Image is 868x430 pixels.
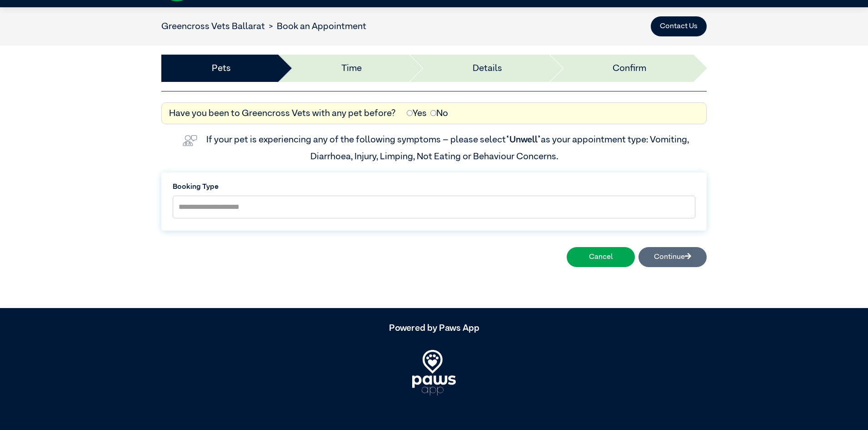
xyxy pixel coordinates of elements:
[506,135,541,144] span: “Unwell”
[430,106,448,120] label: No
[567,247,635,267] button: Cancel
[161,323,707,334] h5: Powered by Paws App
[161,22,265,31] a: Greencross Vets Ballarat
[430,110,436,116] input: No
[212,61,231,75] a: Pets
[179,132,201,150] img: vet
[265,20,366,33] li: Book an Appointment
[412,350,456,395] img: PawsApp
[206,135,691,161] label: If your pet is experiencing any of the following symptoms – please select as your appointment typ...
[161,20,366,33] nav: breadcrumb
[407,110,413,116] input: Yes
[651,16,707,36] button: Contact Us
[407,106,427,120] label: Yes
[169,106,396,120] label: Have you been to Greencross Vets with any pet before?
[173,182,695,192] label: Booking Type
